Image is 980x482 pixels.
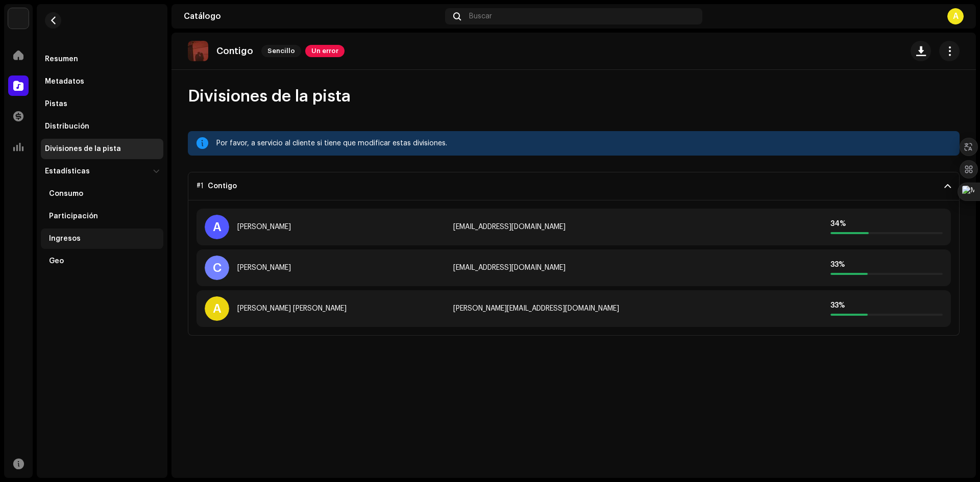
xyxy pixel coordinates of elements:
[205,296,229,321] div: A
[45,55,78,63] div: Resumen
[205,256,229,280] div: C
[840,220,846,227] span: %
[830,220,840,227] span: 34
[49,212,98,220] div: Participación
[49,257,64,265] div: Geo
[188,172,960,200] p-accordion-header: #1Contigo
[41,94,163,114] re-m-nav-item: Pistas
[261,45,301,57] span: Sencillo
[237,305,347,313] div: Alberto Carrasco Sastre
[830,302,839,309] span: 33
[41,49,163,69] re-m-nav-item: Resumen
[197,182,204,190] span: #1
[184,12,441,20] div: Catálogo
[205,215,229,239] div: A
[188,86,351,107] span: Divisiones de la pista
[45,167,90,175] div: Estadísticas
[839,261,845,268] span: %
[453,305,694,313] div: alberto.carrascosastre@gmail.com
[41,251,163,271] re-m-nav-item: Geo
[188,41,208,61] img: 6818c8b3-f0bd-4932-8513-8b052d5425d1
[41,139,163,159] re-m-nav-item: Divisiones de la pista
[41,116,163,137] re-m-nav-item: Distribución
[45,100,67,108] div: Pistas
[947,8,964,24] div: A
[41,161,163,271] re-m-nav-dropdown: Estadísticas
[839,302,845,309] span: %
[237,223,291,231] div: Alejandro Rosales
[453,223,694,231] div: 93alejandrorosales@gmail.com
[8,8,29,29] img: 297a105e-aa6c-4183-9ff4-27133c00f2e2
[216,137,951,149] div: Por favor, a servicio al cliente si tiene que modificar estas divisiones.
[41,71,163,92] re-m-nav-item: Metadatos
[45,122,89,131] div: Distribución
[237,264,291,272] div: Carlos Gutierrez
[49,190,83,198] div: Consumo
[41,184,163,204] re-m-nav-item: Consumo
[49,235,81,243] div: Ingresos
[453,264,694,272] div: accounts@monke.es
[45,145,121,153] div: Divisiones de la pista
[208,182,237,190] div: Contigo
[830,261,839,268] span: 33
[188,200,960,336] p-accordion-content: #1Contigo
[41,206,163,226] re-m-nav-item: Participación
[41,229,163,249] re-m-nav-item: Ingresos
[469,12,492,20] span: Buscar
[216,46,253,57] p: Contigo
[45,78,84,86] div: Metadatos
[305,45,345,57] span: Un error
